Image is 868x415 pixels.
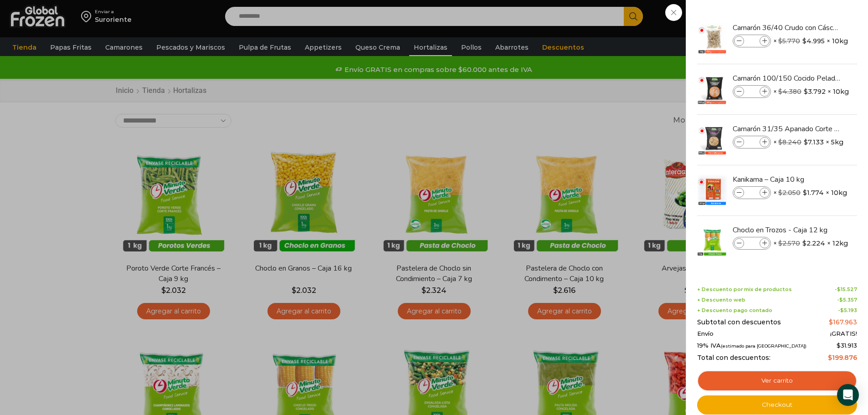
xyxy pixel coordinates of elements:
[733,124,841,134] a: Camarón 31/35 Apanado Corte Mariposa - Bronze - Caja 5 kg
[745,188,759,198] input: Product quantity
[839,297,843,303] span: $
[697,287,792,292] span: + Descuento por mix de productos
[778,37,800,45] bdi: 5.770
[745,137,759,147] input: Product quantity
[839,297,857,303] bdi: 5.357
[778,189,801,197] bdi: 2.050
[804,138,808,147] span: $
[778,189,782,197] span: $
[778,87,782,96] span: $
[837,297,857,303] span: -
[804,87,808,96] span: $
[838,307,857,313] span: -
[733,174,841,184] a: Kanikama – Caja 10 kg
[804,138,824,147] bdi: 7.133
[835,287,857,292] span: -
[778,87,801,96] bdi: 4.380
[802,239,825,248] bdi: 2.224
[745,238,759,248] input: Product quantity
[837,342,841,349] span: $
[773,35,848,47] span: × × 10kg
[778,138,801,146] bdi: 8.240
[830,330,857,338] span: ¡GRATIS!
[829,318,857,326] bdi: 167.963
[697,330,714,338] span: Envío
[773,186,847,199] span: × × 10kg
[697,307,772,313] span: + Descuento pago contado
[697,297,745,303] span: + Descuento web
[733,73,841,83] a: Camarón 100/150 Cocido Pelado - Bronze - Caja 10 kg
[804,87,826,96] bdi: 3.792
[778,138,782,146] span: $
[778,239,782,247] span: $
[837,286,857,292] bdi: 15.527
[828,354,832,362] span: $
[721,343,806,348] small: (estimado para [GEOGRAPHIC_DATA])
[745,36,759,46] input: Product quantity
[697,354,770,362] span: Total con descuentos:
[697,318,781,326] span: Subtotal con descuentos
[840,307,844,313] span: $
[773,85,849,98] span: × × 10kg
[803,188,824,197] bdi: 1.774
[837,384,859,406] div: Open Intercom Messenger
[697,342,806,349] span: 19% IVA
[803,188,807,197] span: $
[802,36,825,46] bdi: 4.995
[745,87,759,97] input: Product quantity
[829,318,833,326] span: $
[802,36,806,46] span: $
[837,342,857,349] span: 31.913
[733,225,841,235] a: Choclo en Trozos - Caja 12 kg
[773,237,848,250] span: × × 12kg
[837,286,841,292] span: $
[697,395,857,415] a: Checkout
[778,37,782,45] span: $
[733,23,841,33] a: Camarón 36/40 Crudo con Cáscara - Bronze - Caja 10 kg
[840,307,857,313] bdi: 5.193
[778,239,800,247] bdi: 2.570
[828,354,857,362] bdi: 199.876
[773,136,843,149] span: × × 5kg
[802,239,806,248] span: $
[697,370,857,391] a: Ver carrito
